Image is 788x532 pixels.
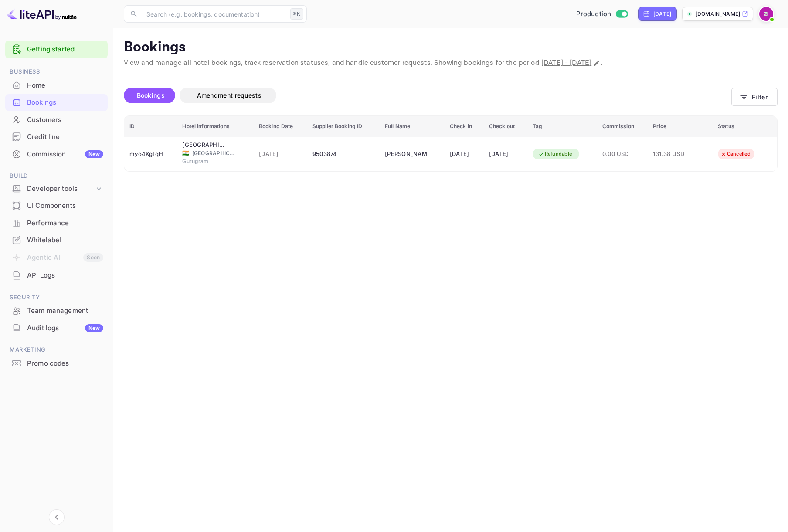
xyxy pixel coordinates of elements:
[7,7,77,21] img: LiteAPI logo
[27,359,103,369] div: Promo codes
[27,44,103,54] a: Getting started
[124,88,731,103] div: account-settings tabs
[5,171,108,181] span: Build
[450,147,479,161] div: [DATE]
[533,149,578,159] div: Refundable
[5,345,108,355] span: Marketing
[602,149,643,159] span: 0.00 USD
[124,39,778,56] p: Bookings
[182,141,226,149] div: Sky City Hotel
[177,116,253,137] th: Hotel informations
[484,116,527,137] th: Check out
[27,306,103,316] div: Team management
[27,184,95,194] div: Developer tools
[385,147,428,161] div: Pritam Swami
[27,271,103,281] div: API Logs
[715,149,756,159] div: Cancelled
[5,67,108,77] span: Business
[192,149,236,157] span: [GEOGRAPHIC_DATA]
[541,58,591,68] span: [DATE] - [DATE]
[597,116,648,137] th: Commission
[27,218,103,228] div: Performance
[312,147,374,161] div: 9503874
[27,115,103,125] div: Customers
[696,10,740,18] p: [DOMAIN_NAME]
[576,9,611,19] span: Production
[27,98,103,108] div: Bookings
[653,10,671,18] div: [DATE]
[124,58,778,68] p: View and manage all hotel bookings, track reservation statuses, and handle customer requests. Sho...
[85,150,103,158] div: New
[85,324,103,332] div: New
[713,116,777,137] th: Status
[129,147,172,161] div: myo4KgfqH
[182,157,226,165] span: Gurugram
[27,149,103,159] div: Commission
[489,147,522,161] div: [DATE]
[573,9,632,19] div: Switch to Sandbox mode
[27,201,103,211] div: UI Components
[197,91,262,99] span: Amendment requests
[653,149,696,159] span: 131.38 USD
[27,235,103,245] div: Whitelabel
[27,132,103,142] div: Credit line
[527,116,597,137] th: Tag
[141,5,287,23] input: Search (e.g. bookings, documentation)
[759,7,773,21] img: Zenvoya Inc
[445,116,484,137] th: Check in
[124,116,177,137] th: ID
[27,323,103,333] div: Audit logs
[124,116,777,171] table: booking table
[307,116,380,137] th: Supplier Booking ID
[49,509,65,525] button: Collapse navigation
[5,293,108,302] span: Security
[182,150,189,156] span: India
[648,116,713,137] th: Price
[290,8,303,20] div: ⌘K
[259,149,302,159] span: [DATE]
[731,88,778,106] button: Filter
[27,81,103,91] div: Home
[592,59,601,68] button: Change date range
[254,116,307,137] th: Booking Date
[137,91,165,99] span: Bookings
[380,116,445,137] th: Full Name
